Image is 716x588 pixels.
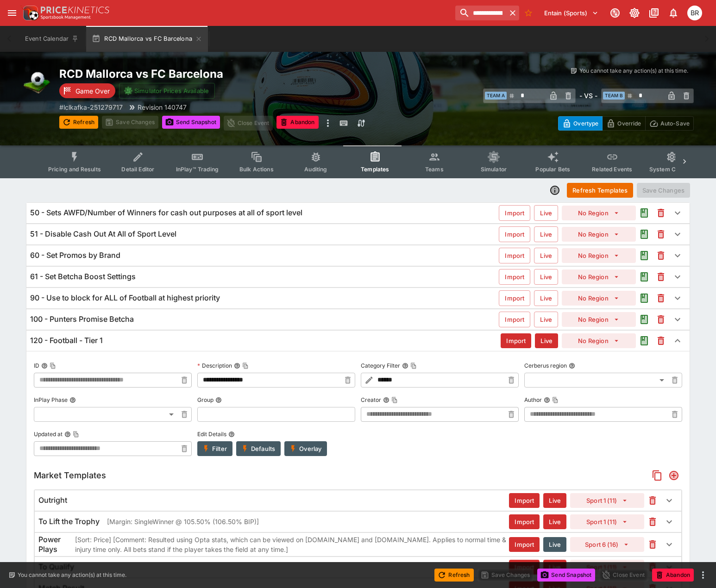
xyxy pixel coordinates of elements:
img: PriceKinetics [41,6,109,13]
button: DescriptionCopy To Clipboard [234,363,240,369]
button: Audit the Template Change History [636,332,653,349]
button: This will delete the selected template. You will still need to Save Template changes to commit th... [653,290,669,307]
button: No Region [562,333,636,348]
p: You cannot take any action(s) at this time. [579,67,688,75]
img: Sportsbook Management [41,15,91,19]
img: soccer.png [22,67,52,96]
p: InPlay Phase [34,396,68,404]
p: Revision 140747 [138,102,187,112]
button: Live [543,514,566,529]
button: Defaults [236,441,281,456]
span: InPlay™ Trading [176,166,219,173]
span: Team B [603,92,625,100]
button: Copy To Clipboard [73,431,79,438]
button: Audit the Template Change History [636,205,653,221]
span: Popular Bets [535,166,570,173]
button: Live [534,269,558,285]
span: Bulk Actions [239,166,274,173]
button: Live [543,560,566,575]
h6: - VS - [579,91,597,100]
button: Cerberus region [569,363,575,369]
button: Audit the Template Change History [636,269,653,285]
button: Live [543,537,566,552]
button: Edit Details [228,431,235,438]
button: Ben Raymond [685,3,705,23]
h5: Market Templates [34,470,106,481]
button: more [697,569,709,581]
button: Import [509,493,540,508]
button: No Bookmarks [521,6,536,20]
span: Team A [485,92,507,100]
button: Import [499,205,530,221]
button: Live [534,226,558,242]
button: No Region [562,206,636,220]
button: Sport 1 (11) [570,493,644,508]
div: Start From [558,116,694,131]
button: Import [499,269,530,285]
span: Simulator [481,166,507,173]
p: Auto-Save [660,119,690,128]
button: This will delete the selected template. You will still need to Save Template changes to commit th... [653,269,669,285]
button: This will delete the selected template. You will still need to Save Template changes to commit th... [653,311,669,328]
div: Ben Raymond [687,6,702,20]
button: Sport 1 (11) [570,514,644,529]
button: Category FilterCopy To Clipboard [402,363,408,369]
span: System Controls [649,166,695,173]
button: No Region [562,227,636,242]
button: Audit the Template Change History [636,311,653,328]
p: Author [524,396,542,404]
button: Sport 1 (11) [570,560,644,575]
button: Import [509,514,540,529]
p: Updated at [34,430,63,438]
img: PriceKinetics Logo [20,4,39,22]
p: [Margin: SingleWinner @ 105.50% (106.50% BIP)] [107,517,259,526]
h2: Copy To Clipboard [59,67,377,81]
button: Toggle light/dark mode [626,5,643,21]
button: IDCopy To Clipboard [41,363,48,369]
button: Live [535,333,558,348]
button: This will delete the selected template. You will still need to Save Template changes to commit th... [653,332,669,349]
button: CreatorCopy To Clipboard [383,397,389,403]
p: Game Over [75,86,110,96]
button: Import [509,537,540,552]
button: RCD Mallorca vs FC Barcelona [86,26,208,52]
button: Import [499,312,530,327]
p: Group [197,396,214,404]
h6: 120 - Football - Tier 1 [30,336,103,345]
span: Auditing [304,166,327,173]
p: [Sort: Price] [Comment: Resulted using Opta stats, which can be viewed on [DOMAIN_NAME] and [DOMA... [75,535,509,554]
button: InPlay Phase [69,397,76,403]
button: open drawer [4,5,20,21]
button: Overlay [284,441,327,456]
button: Connected to PK [607,5,623,21]
button: Refresh [59,116,98,129]
button: Audit the Template Change History [636,247,653,264]
div: Event type filters [41,145,675,178]
button: Abandon [652,569,694,582]
h6: 90 - Use to block for ALL of Football at highest priority [30,293,220,303]
h6: 60 - Set Promos by Brand [30,250,120,260]
span: Detail Editor [121,166,154,173]
span: Pricing and Results [48,166,101,173]
button: Sport 6 (16) [570,537,644,552]
button: Import [499,248,530,263]
button: Send Snapshot [537,569,595,582]
button: Refresh [434,569,473,582]
button: Abandon [276,116,318,129]
button: Copy To Clipboard [552,397,559,403]
h6: 100 - Punters Promise Betcha [30,314,134,324]
button: Copy Market Templates [649,467,666,484]
button: Copy To Clipboard [242,363,249,369]
button: Group [215,397,222,403]
button: Refresh Templates [567,183,633,198]
p: Category Filter [361,362,400,369]
button: Live [534,290,558,306]
span: Templates [361,166,389,173]
button: Import [509,560,540,575]
button: Copy To Clipboard [391,397,398,403]
p: Copy To Clipboard [59,102,123,112]
button: AuthorCopy To Clipboard [544,397,550,403]
button: Auto-Save [645,116,694,131]
button: Audit the Template Change History [636,290,653,307]
button: Event Calendar [19,26,84,52]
